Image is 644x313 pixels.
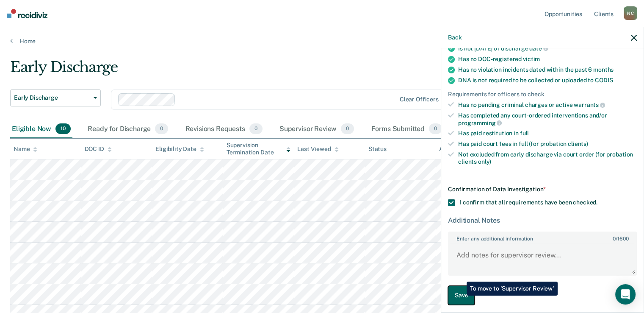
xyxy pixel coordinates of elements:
[368,145,387,153] div: Status
[458,140,637,148] div: Has paid court fees in full (for probation
[595,77,613,84] span: CODIS
[86,120,170,139] div: Ready for Discharge
[439,145,479,153] div: Assigned to
[14,145,37,153] div: Name
[458,77,637,84] div: DNA is not required to be collected or uploaded to
[458,151,637,165] div: Not excluded from early discharge via court order (for probation clients
[568,140,588,147] span: clients)
[227,142,291,156] div: Supervision Termination Date
[155,145,204,153] div: Eligibility Date
[14,94,90,101] span: Early Discharge
[458,45,637,52] div: Is not [DATE] of discharge
[458,66,637,73] div: Has no violation incidents dated within the past 6
[458,130,637,137] div: Has paid restitution in
[520,130,529,137] span: full
[448,91,637,98] div: Requirements for officers to check
[7,9,47,18] img: Recidiviz
[400,96,439,103] div: Clear officers
[458,120,502,126] span: programming
[613,236,628,242] span: / 1600
[155,123,168,134] span: 0
[85,145,112,153] div: DOC ID
[10,37,634,45] a: Home
[341,123,354,134] span: 0
[593,66,614,73] span: months
[458,112,637,126] div: Has completed any court-ordered interventions and/or
[448,286,475,305] button: Save
[449,232,636,242] label: Enter any additional information
[574,101,605,108] span: warrants
[249,123,263,134] span: 0
[278,120,356,139] div: Supervisor Review
[460,199,597,206] span: I confirm that all requirements have been checked.
[10,120,72,139] div: Eligible Now
[523,56,540,62] span: victim
[369,120,444,139] div: Forms Submitted
[478,158,491,165] span: only)
[429,123,442,134] span: 0
[183,120,264,139] div: Revisions Requests
[10,59,493,83] div: Early Discharge
[615,284,636,305] div: Open Intercom Messenger
[297,145,338,153] div: Last Viewed
[458,101,637,109] div: Has no pending criminal charges or active
[448,216,637,224] div: Additional Notes
[613,236,616,242] span: 0
[458,56,637,63] div: Has no DOC-registered
[624,6,637,20] div: N C
[55,123,71,134] span: 10
[448,34,462,41] button: Back
[448,186,637,193] div: Confirmation of Data Investigation
[529,45,548,52] span: date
